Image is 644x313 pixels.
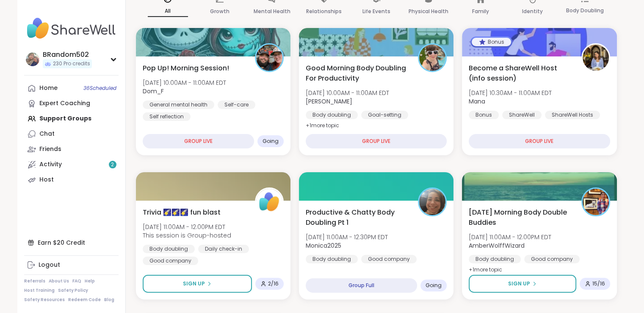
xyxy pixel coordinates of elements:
div: Daily check-in [198,245,249,253]
span: Pop Up! Morning Session! [143,63,229,73]
p: Life Events [362,6,390,17]
div: Home [39,84,58,92]
a: Logout [24,257,119,273]
div: Goal-setting [361,111,408,119]
a: FAQ [72,278,81,284]
div: Body doubling [306,255,358,263]
div: Bonus [472,38,511,46]
p: Relationships [306,6,342,17]
div: Chat [39,130,55,138]
a: About Us [49,278,69,284]
p: Growth [210,6,229,17]
div: Self reflection [143,112,191,121]
b: Monica2025 [306,241,341,250]
div: Body doubling [469,255,521,263]
a: Host Training [24,288,55,293]
p: All [148,6,188,17]
div: GROUP LIVE [469,134,610,148]
span: [DATE] Morning Body Double Buddies [469,207,572,228]
b: AmberWolffWizard [469,241,525,250]
div: ShareWell [502,111,542,119]
div: Friends [39,145,61,154]
span: Sign Up [508,280,530,288]
a: Safety Resources [24,297,65,303]
a: Chat [24,126,119,142]
div: ShareWell Hosts [545,111,600,119]
div: Activity [39,160,62,169]
div: Self-care [218,101,255,109]
span: Productive & Chatty Body Doubling Pt 1 [306,207,409,228]
span: 36 Scheduled [83,85,116,92]
a: Help [85,278,95,284]
div: BRandom502 [43,50,92,59]
p: Body Doubling [566,6,603,16]
span: [DATE] 11:00AM - 12:00PM EDT [469,233,551,241]
a: Home36Scheduled [24,81,119,96]
span: This session is Group-hosted [143,231,231,240]
p: Identity [522,6,543,17]
span: [DATE] 10:00AM - 11:00AM EDT [306,89,389,97]
span: Sign Up [183,280,205,288]
img: Dom_F [256,45,282,71]
p: Mental Health [254,6,290,17]
span: [DATE] 10:00AM - 11:00AM EDT [143,78,226,87]
div: Earn $20 Credit [24,235,119,250]
div: Bonus [469,111,499,119]
span: 230 Pro credits [53,60,90,67]
img: ShareWell [256,189,282,215]
img: ShareWell Nav Logo [24,14,119,43]
b: Mana [469,97,485,106]
div: Body doubling [143,245,195,253]
span: 15 / 16 [592,280,605,287]
button: Sign Up [143,275,252,293]
div: GROUP LIVE [143,134,254,148]
b: Dom_F [143,87,164,95]
img: Monica2025 [419,189,445,215]
div: GROUP LIVE [306,134,447,148]
span: [DATE] 10:30AM - 11:00AM EDT [469,89,552,97]
a: Friends [24,142,119,157]
div: General mental health [143,101,214,109]
div: Group Full [306,278,417,293]
a: Activity2 [24,157,119,172]
span: Become a ShareWell Host (info session) [469,63,572,84]
a: Referrals [24,278,45,284]
span: [DATE] 11:00AM - 12:30PM EDT [306,233,388,241]
button: Sign Up [469,275,576,293]
span: 2 [111,161,114,168]
div: Expert Coaching [39,99,90,108]
span: Good Morning Body Doubling For Productivity [306,63,409,84]
span: Trivia 🌠🌠🌠 fun blast [143,207,221,218]
img: Mana [583,45,609,71]
div: Good company [143,257,198,265]
p: Physical Health [409,6,448,17]
a: Blog [104,297,114,303]
img: AmberWolffWizard [583,189,609,215]
img: BRandom502 [26,53,39,66]
img: Adrienne_QueenOfTheDawn [419,45,445,71]
span: Going [263,138,279,145]
a: Redeem Code [68,297,101,303]
div: Body doubling [306,111,358,119]
span: [DATE] 11:00AM - 12:00PM EDT [143,223,231,231]
a: Expert Coaching [24,96,119,111]
b: [PERSON_NAME] [306,97,352,106]
div: Good company [524,255,580,263]
a: Safety Policy [58,288,88,293]
div: Host [39,176,54,184]
p: Family [472,6,489,17]
a: Host [24,172,119,187]
span: 2 / 16 [268,280,279,287]
span: Going [426,282,442,289]
div: Good company [361,255,417,263]
div: Logout [39,261,60,269]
